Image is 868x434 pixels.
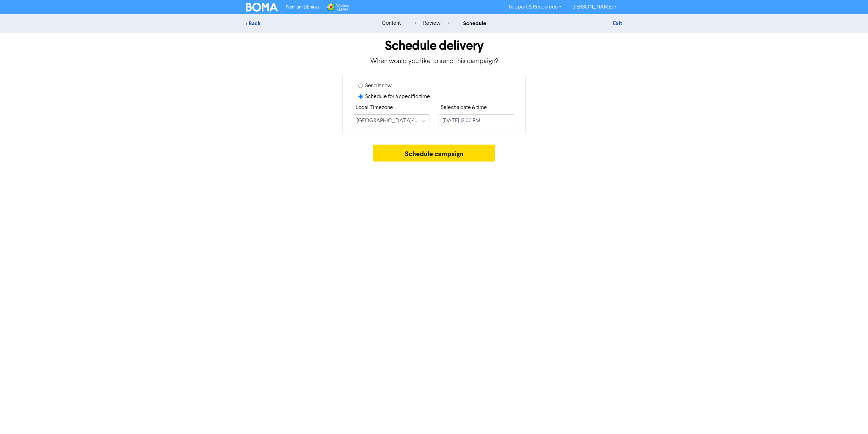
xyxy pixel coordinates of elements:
a: [PERSON_NAME] [567,2,622,13]
div: schedule [463,19,486,27]
a: Exit [613,20,622,27]
img: Wolters Kluwer [326,3,349,12]
iframe: Chat Widget [834,401,868,434]
h1: Schedule delivery [246,38,622,54]
button: Schedule campaign [373,145,495,162]
label: Send it now [365,82,392,90]
label: Schedule for a specific time [365,93,430,101]
div: [GEOGRAPHIC_DATA]/[GEOGRAPHIC_DATA] [357,117,418,125]
label: Local Timezone [356,103,393,112]
div: content [382,19,401,27]
input: Click to select a date [438,114,515,127]
label: Select a date & time [441,103,487,112]
p: When would you like to send this campaign? [246,56,622,67]
span: Premium Libraries: [286,5,320,10]
div: < Back [246,19,364,27]
img: BOMA Logo [246,3,278,12]
div: review [415,19,449,27]
a: Support & Resources [504,2,567,13]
